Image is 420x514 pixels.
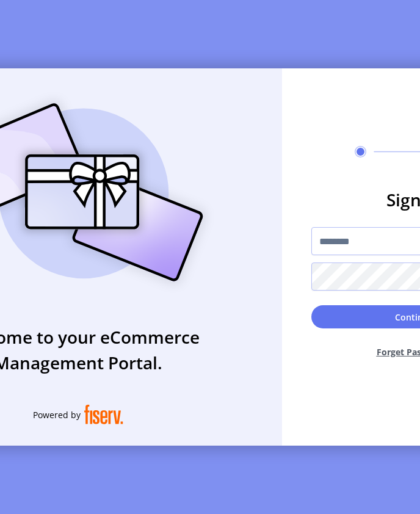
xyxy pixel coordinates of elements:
span: Powered by [33,408,81,421]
